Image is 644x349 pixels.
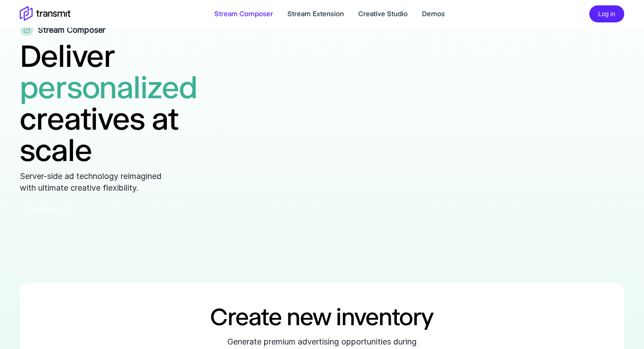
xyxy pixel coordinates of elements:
[210,301,434,332] h2: Create new inventory
[214,9,273,19] a: Stream Composer
[20,40,233,166] h1: Deliver creatives at scale
[20,170,178,194] p: Server-side ad technology reimagined with ultimate creative flexibility.
[589,9,624,17] a: Log in
[20,201,79,218] a: Get started
[422,9,445,19] a: Demos
[358,9,408,19] a: Creative Studio
[20,69,197,106] span: personalized
[38,24,105,36] p: Stream Composer
[287,9,344,19] a: Stream Extension
[589,5,624,23] button: Log in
